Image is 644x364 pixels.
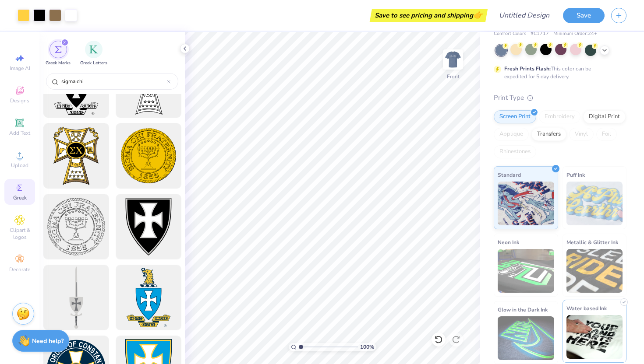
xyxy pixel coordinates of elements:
[566,249,623,293] img: Metallic & Glitter Ink
[498,316,554,360] img: Glow in the Dark Ink
[498,238,519,247] span: Neon Ink
[494,128,529,141] div: Applique
[360,343,374,351] span: 100 %
[498,182,554,225] img: Standard
[89,45,98,54] img: Greek Letters Image
[492,7,556,24] input: Untitled Design
[9,266,30,273] span: Decorate
[9,129,30,136] span: Add Text
[566,170,585,179] span: Puff Ink
[80,60,107,66] span: Greek Letters
[531,30,549,38] span: # C1717
[494,93,626,103] div: Print Type
[11,162,28,169] span: Upload
[596,128,617,141] div: Foil
[553,30,597,38] span: Minimum Order: 24 +
[498,305,548,314] span: Glow in the Dark Ink
[566,182,623,225] img: Puff Ink
[60,77,167,86] input: Try "Alpha"
[4,227,35,241] span: Clipart & logos
[494,145,536,158] div: Rhinestones
[55,46,62,53] img: Greek Marks Image
[498,249,554,293] img: Neon Ink
[563,8,605,23] button: Save
[566,315,623,359] img: Water based Ink
[46,41,71,66] div: filter for Greek Marks
[504,65,612,80] div: This color can be expedited for 5 day delivery.
[444,51,462,68] img: Front
[473,10,483,20] span: 👉
[32,337,64,345] strong: Need help?
[583,110,626,123] div: Digital Print
[46,60,71,66] span: Greek Marks
[569,128,594,141] div: Vinyl
[10,97,29,104] span: Designs
[504,65,551,72] strong: Fresh Prints Flash:
[498,170,521,179] span: Standard
[447,73,460,80] div: Front
[494,110,536,123] div: Screen Print
[80,41,107,66] div: filter for Greek Letters
[46,41,71,66] button: filter button
[10,65,30,72] span: Image AI
[13,194,27,201] span: Greek
[566,238,618,247] span: Metallic & Glitter Ink
[80,41,107,66] button: filter button
[494,30,526,38] span: Comfort Colors
[566,304,607,313] span: Water based Ink
[539,110,580,123] div: Embroidery
[531,128,566,141] div: Transfers
[372,9,485,22] div: Save to see pricing and shipping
